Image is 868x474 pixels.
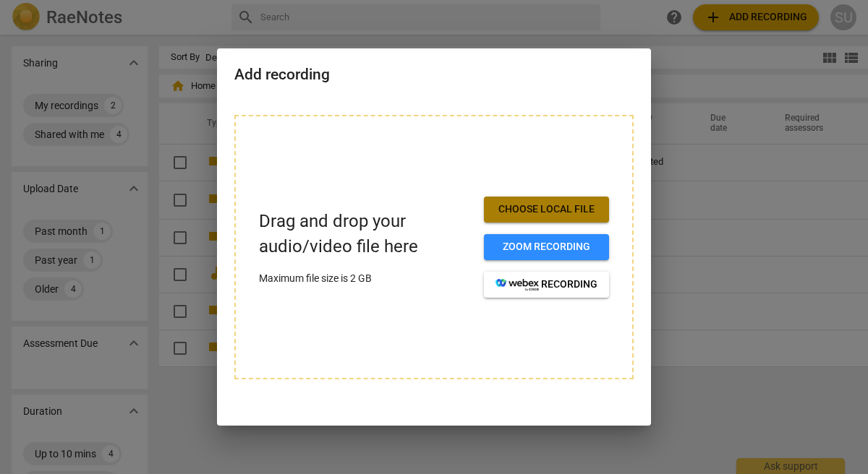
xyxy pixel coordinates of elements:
[234,66,634,84] h2: Add recording
[484,272,609,298] button: recording
[484,197,609,223] button: Choose local file
[495,240,597,254] span: Zoom recording
[495,202,597,217] span: Choose local file
[495,277,597,292] span: recording
[259,209,472,259] p: Drag and drop your audio/video file here
[484,234,609,260] button: Zoom recording
[259,271,472,286] p: Maximum file size is 2 GB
